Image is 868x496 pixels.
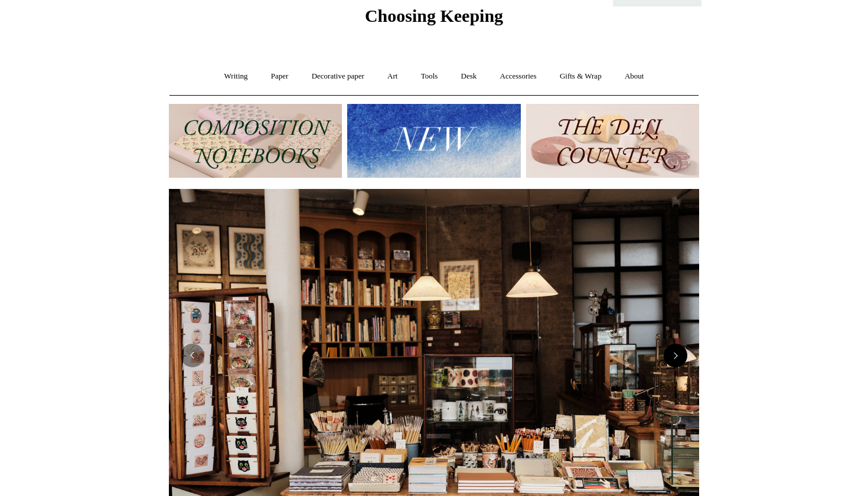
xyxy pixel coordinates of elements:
[169,104,342,178] img: 202302 Composition ledgers.jpg__PID:69722ee6-fa44-49dd-a067-31375e5d54ec
[451,61,488,92] a: Desk
[526,104,699,178] img: The Deli Counter
[410,61,449,92] a: Tools
[664,344,687,367] button: Next
[377,61,408,92] a: Art
[490,61,547,92] a: Accessories
[365,6,503,25] span: Choosing Keeping
[347,104,520,178] img: New.jpg__PID:f73bdf93-380a-4a35-bcfe-7823039498e1
[260,61,299,92] a: Paper
[214,61,259,92] a: Writing
[365,15,503,24] a: Choosing Keeping
[301,61,375,92] a: Decorative paper
[549,61,612,92] a: Gifts & Wrap
[614,61,655,92] a: About
[181,344,204,367] button: Previous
